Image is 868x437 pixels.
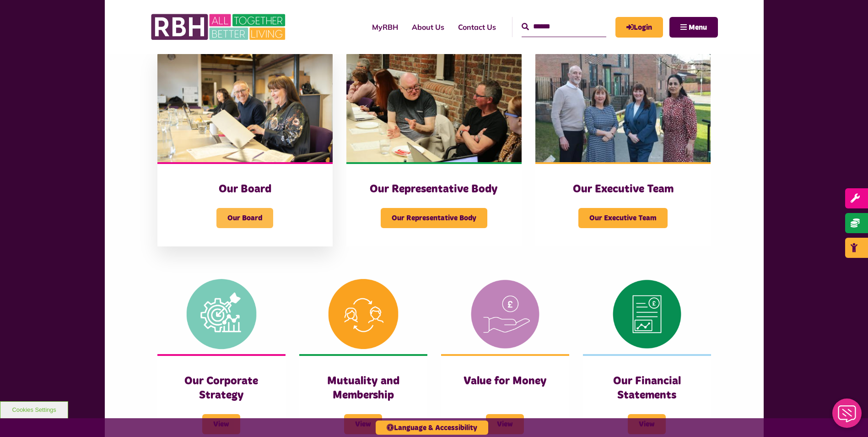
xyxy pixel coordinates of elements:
h3: Our Board [176,182,314,197]
h3: Mutuality and Membership [318,374,409,403]
span: View [486,414,524,434]
span: Our Board [216,208,273,228]
button: Navigation [669,17,718,38]
img: RBH [151,9,288,45]
img: RBH Board 1 [157,52,333,162]
h3: Our Financial Statements [601,374,693,403]
a: Our Board Our Board [157,52,333,246]
span: Menu [689,24,707,31]
a: MyRBH [365,15,405,39]
button: Language & Accessibility [376,421,488,435]
img: RBH Executive Team [535,52,711,162]
img: Financial Statement [583,274,711,354]
iframe: Netcall Web Assistant for live chat [827,396,868,437]
h3: Our Corporate Strategy [176,374,267,403]
span: Our Executive Team [578,208,668,228]
a: Our Executive Team Our Executive Team [535,52,711,246]
a: Our Representative Body Our Representative Body [346,52,522,246]
span: View [628,414,666,434]
span: View [202,414,240,434]
img: Value For Money [441,274,569,354]
span: View [344,414,382,434]
a: Contact Us [451,15,503,39]
img: Corporate Strategy [157,274,286,354]
h3: Value for Money [459,374,551,388]
h3: Our Representative Body [365,182,503,197]
h3: Our Executive Team [554,182,692,197]
span: Our Representative Body [381,208,487,228]
img: Mutuality [299,274,427,354]
a: About Us [405,15,451,39]
img: Rep Body [346,52,522,162]
a: MyRBH [615,17,663,38]
input: Search [522,17,606,37]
